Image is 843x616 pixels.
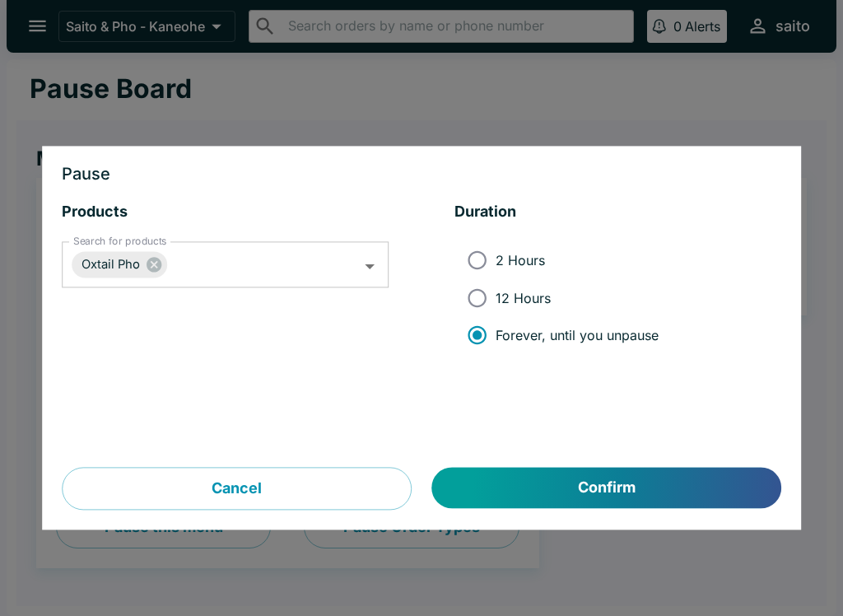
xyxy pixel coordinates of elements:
[62,203,389,222] h5: Products
[357,254,383,279] button: Open
[62,166,781,183] h3: Pause
[496,327,659,343] span: Forever, until you unpause
[72,255,150,274] span: Oxtail Pho
[432,468,781,509] button: Confirm
[73,235,166,249] label: Search for products
[72,252,167,278] div: Oxtail Pho
[454,203,781,222] h5: Duration
[62,468,412,511] button: Cancel
[496,290,551,306] span: 12 Hours
[496,252,545,268] span: 2 Hours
